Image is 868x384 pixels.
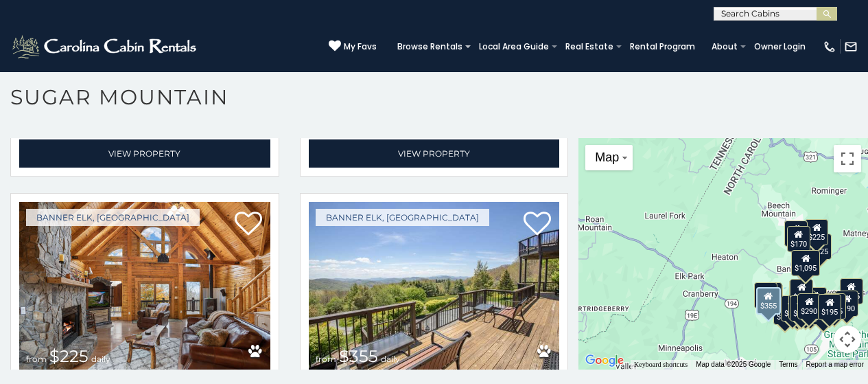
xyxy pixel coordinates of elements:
a: Terms (opens in new tab) [779,361,797,368]
a: Local Area Guide [472,37,556,56]
div: $1,095 [791,250,820,276]
button: Keyboard shortcuts [634,360,688,370]
a: Enlightened Elk Escape from $225 daily [19,202,270,370]
div: $200 [804,287,827,313]
div: $650 [773,298,797,324]
a: Report a map error [806,361,864,368]
span: daily [381,354,400,364]
div: $290 [798,293,821,319]
span: My Favs [344,41,377,53]
a: Owner Login [747,37,812,56]
span: from [316,354,336,364]
a: Rental Program [623,37,702,56]
a: Browse Rentals [390,37,469,56]
div: $375 [788,294,812,320]
a: About [705,37,744,56]
img: White-1-2.png [10,33,200,60]
span: from [26,354,47,364]
div: $240 [754,282,777,308]
span: $355 [339,346,378,366]
img: Google [582,352,627,370]
span: $225 [49,346,89,366]
div: $125 [808,234,832,260]
div: $155 [840,278,863,304]
span: Map [595,150,619,164]
a: Real Estate [559,37,620,56]
button: Change map style [585,145,633,170]
div: $170 [787,225,810,251]
div: $190 [835,290,858,316]
a: The Retreat at Mountain Meadows from $355 daily [309,202,560,370]
div: $195 [819,294,842,320]
a: Banner Elk, [GEOGRAPHIC_DATA] [26,209,200,226]
a: Banner Elk, [GEOGRAPHIC_DATA] [316,209,489,226]
a: My Favs [329,40,377,54]
div: $240 [784,221,808,247]
div: $175 [790,295,813,321]
img: mail-regular-white.png [844,40,858,54]
a: View Property [309,139,560,168]
div: $350 [795,296,818,322]
button: Map camera controls [834,326,861,353]
a: Open this area in Google Maps (opens a new window) [582,352,627,370]
div: $225 [805,219,828,245]
button: Toggle fullscreen view [834,145,861,172]
span: daily [91,354,110,364]
div: $500 [812,299,835,325]
div: $355 [756,286,781,314]
img: phone-regular-white.png [823,40,836,54]
div: $345 [823,293,846,319]
div: $265 [790,279,813,305]
div: $375 [781,295,804,321]
a: Add to favorites [524,210,551,239]
img: Enlightened Elk Escape [19,202,270,370]
a: View Property [19,139,270,168]
span: Map data ©2025 Google [696,361,771,368]
a: Add to favorites [235,210,262,239]
img: The Retreat at Mountain Meadows [309,202,560,370]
